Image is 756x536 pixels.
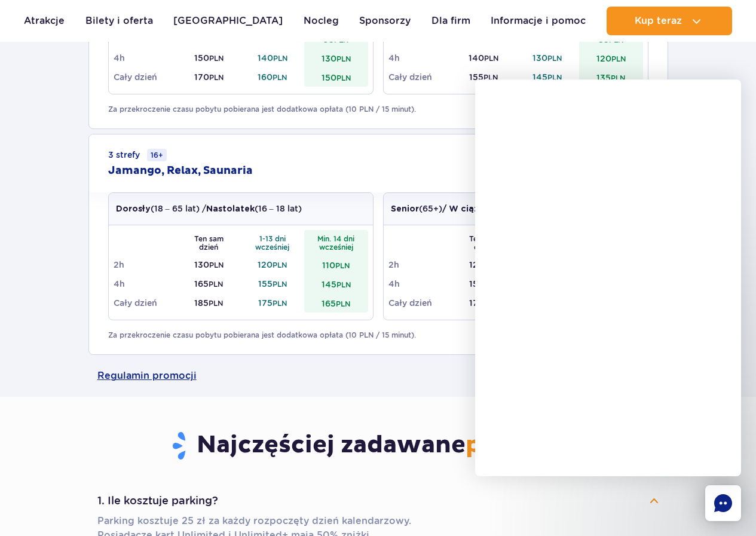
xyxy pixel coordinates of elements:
small: PLN [483,73,498,82]
td: 145 [516,68,580,87]
small: PLN [209,299,223,308]
td: 130 [516,48,580,68]
td: 2h [388,255,452,274]
small: PLN [209,54,224,63]
th: Ten sam dzień [452,230,516,255]
a: Atrakcje [24,7,65,35]
td: 150 [304,68,368,87]
small: PLN [336,280,351,289]
strong: / W ciąży / Z niepełnosprawnością [442,205,596,213]
td: 185 [177,293,241,313]
td: 160 [241,68,305,87]
td: 4h [114,274,177,293]
small: PLN [611,73,625,82]
td: 120 [452,255,516,274]
span: Kup teraz [635,16,682,26]
a: Informacje i pomoc [491,7,586,35]
small: PLN [273,299,287,308]
small: PLN [273,280,287,289]
small: PLN [336,299,350,308]
small: PLN [336,73,351,82]
div: Chat [705,485,741,521]
td: 155 [452,274,516,293]
td: 170 [177,68,241,87]
p: Za przekroczenie czasu pobytu pobierana jest dodatkowa opłata (10 PLN / 15 minut). [108,104,648,115]
span: pytania [466,430,560,460]
th: Ten sam dzień [177,230,241,255]
td: 2h [114,255,177,274]
th: Min. 14 dni wcześniej [304,230,368,255]
small: PLN [209,73,224,82]
td: 165 [177,274,241,293]
td: 120 [579,48,643,68]
td: 155 [452,68,516,87]
small: PLN [611,54,626,63]
p: (18 – 65 lat) / (16 – 18 lat) [116,203,302,215]
td: 150 [177,48,241,68]
a: Regulamin promocji [97,355,659,397]
iframe: chatbot [475,79,741,476]
strong: Dorosły [116,205,151,213]
td: 130 [304,48,368,68]
th: 1-13 dni wcześniej [241,230,305,255]
small: 16+ [147,149,167,161]
a: [GEOGRAPHIC_DATA] [173,7,283,35]
small: PLN [547,54,562,63]
td: 135 [579,68,643,87]
small: 3 strefy [108,149,167,161]
td: 4h [114,48,177,68]
td: Cały dzień [388,293,452,313]
h2: Jamango, Relax, Saunaria [108,164,253,178]
small: PLN [273,73,287,82]
small: PLN [484,54,498,63]
h3: Najczęściej zadawane [97,430,659,461]
small: PLN [547,73,562,82]
td: 140 [452,48,516,68]
td: Cały dzień [114,293,177,313]
button: Kup teraz [607,7,732,35]
td: 140 [241,48,305,68]
td: 130 [177,255,241,274]
a: Bilety i oferta [85,7,153,35]
small: PLN [209,261,224,269]
small: PLN [273,54,287,63]
strong: Nastolatek [206,205,255,213]
td: 170 [452,293,516,313]
small: PLN [336,54,351,63]
td: 175 [241,293,305,313]
p: Za przekroczenie czasu pobytu pobierana jest dodatkowa opłata (10 PLN / 15 minut). [108,330,648,341]
small: PLN [273,261,287,269]
td: Cały dzień [114,68,177,87]
td: 120 [241,255,305,274]
td: 110 [304,255,368,274]
td: 165 [304,293,368,313]
p: (65+) [391,203,596,215]
small: PLN [209,280,223,289]
a: Sponsorzy [359,7,411,35]
a: Nocleg [304,7,339,35]
strong: Senior [391,205,419,213]
td: 4h [388,274,452,293]
td: 155 [241,274,305,293]
td: 145 [304,274,368,293]
td: Cały dzień [388,68,452,87]
small: PLN [335,261,350,270]
a: Dla firm [431,7,470,35]
td: 4h [388,48,452,68]
button: 1. Ile kosztuje parking? [97,488,659,514]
